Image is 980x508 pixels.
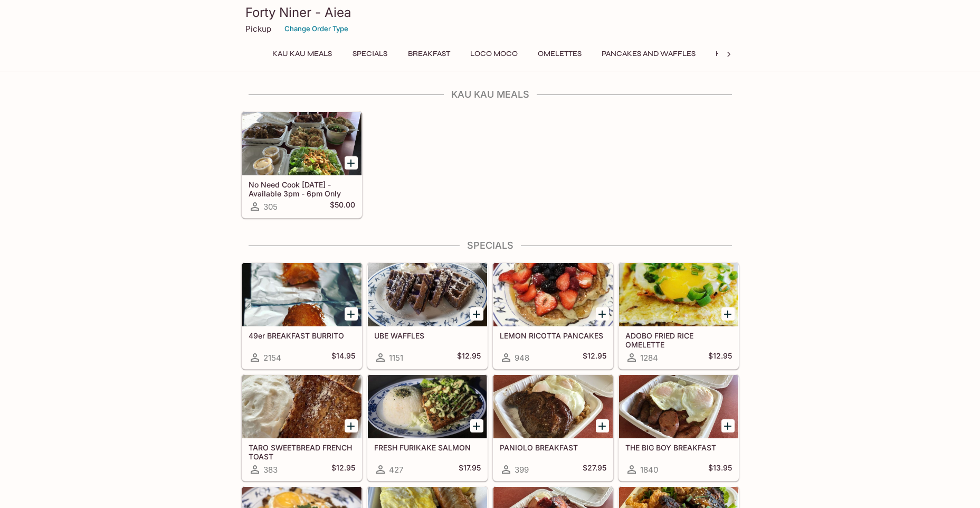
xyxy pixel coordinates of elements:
h5: TARO SWEETBREAD FRENCH TOAST [249,443,355,460]
button: Kau Kau Meals [267,46,338,61]
span: 2154 [263,353,281,363]
p: Pickup [245,24,271,34]
h5: 49er BREAKFAST BURRITO [249,331,355,340]
h5: $12.95 [331,463,355,476]
button: Hawaiian Style French Toast [710,46,840,61]
a: UBE WAFFLES1151$12.95 [367,262,488,369]
button: Add TARO SWEETBREAD FRENCH TOAST [345,419,358,432]
a: THE BIG BOY BREAKFAST1840$13.95 [619,374,739,481]
h5: THE BIG BOY BREAKFAST [625,443,732,452]
span: 383 [263,465,278,475]
span: 1840 [640,465,658,475]
a: ADOBO FRIED RICE OMELETTE1284$12.95 [619,262,739,369]
span: 1284 [640,353,658,363]
button: Pancakes and Waffles [596,46,701,61]
h5: PANIOLO BREAKFAST [500,443,606,452]
h4: Specials [241,240,739,251]
span: 427 [389,465,403,475]
div: THE BIG BOY BREAKFAST [619,375,738,438]
h5: $12.95 [583,351,606,364]
h5: $12.95 [708,351,732,364]
h5: ADOBO FRIED RICE OMELETTE [625,331,732,349]
button: Add UBE WAFFLES [470,307,483,321]
h5: FRESH FURIKAKE SALMON [374,443,481,452]
div: UBE WAFFLES [368,263,487,326]
button: Add No Need Cook Today - Available 3pm - 6pm Only [345,156,358,170]
button: Change Order Type [280,21,353,37]
div: TARO SWEETBREAD FRENCH TOAST [242,375,361,438]
h5: No Need Cook [DATE] - Available 3pm - 6pm Only [249,180,355,197]
button: Add THE BIG BOY BREAKFAST [721,419,735,432]
div: ADOBO FRIED RICE OMELETTE [619,263,738,326]
h5: UBE WAFFLES [374,331,481,340]
div: LEMON RICOTTA PANCAKES [493,263,613,326]
h5: $13.95 [708,463,732,476]
span: 399 [515,465,529,475]
span: 1151 [389,353,403,363]
a: LEMON RICOTTA PANCAKES948$12.95 [493,262,613,369]
div: FRESH FURIKAKE SALMON [368,375,487,438]
button: Add ADOBO FRIED RICE OMELETTE [721,307,735,321]
h5: $17.95 [459,463,481,476]
h4: Kau Kau Meals [241,89,739,100]
div: No Need Cook Today - Available 3pm - 6pm Only [242,112,361,175]
a: PANIOLO BREAKFAST399$27.95 [493,374,613,481]
button: Loco Moco [464,46,524,61]
h5: LEMON RICOTTA PANCAKES [500,331,606,340]
h5: $14.95 [331,351,355,364]
a: 49er BREAKFAST BURRITO2154$14.95 [242,262,362,369]
h5: $12.95 [457,351,481,364]
a: TARO SWEETBREAD FRENCH TOAST383$12.95 [242,374,362,481]
button: Add 49er BREAKFAST BURRITO [345,307,358,321]
div: 49er BREAKFAST BURRITO [242,263,361,326]
a: FRESH FURIKAKE SALMON427$17.95 [367,374,488,481]
h5: $27.95 [583,463,606,476]
button: Breakfast [402,46,456,61]
h5: $50.00 [330,200,355,213]
button: Add LEMON RICOTTA PANCAKES [596,307,609,321]
a: No Need Cook [DATE] - Available 3pm - 6pm Only305$50.00 [242,111,362,218]
button: Add PANIOLO BREAKFAST [596,419,609,432]
button: Specials [346,46,394,61]
div: PANIOLO BREAKFAST [493,375,613,438]
span: 305 [263,202,278,212]
button: Omelettes [532,46,587,61]
h3: Forty Niner - Aiea [245,4,735,21]
button: Add FRESH FURIKAKE SALMON [470,419,483,432]
span: 948 [515,353,529,363]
